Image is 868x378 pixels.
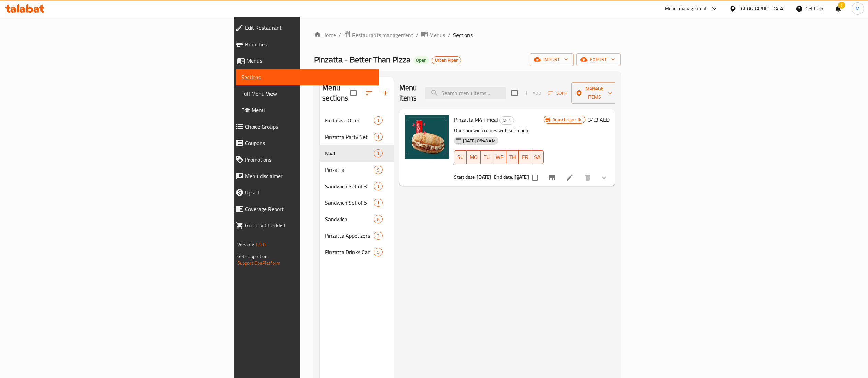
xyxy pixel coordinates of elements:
[320,211,393,227] div: Sandwich6
[237,259,281,268] a: Support.OpsPlatform
[237,252,269,261] span: Get support on:
[496,152,504,162] span: WE
[346,86,361,100] span: Select all sections
[320,109,393,263] nav: Menu sections
[320,178,393,194] div: Sandwich Set of 31
[544,88,571,98] span: Sort items
[230,36,379,52] a: Branches
[460,138,498,144] span: [DATE] 06:48 AM
[579,169,596,186] button: delete
[374,134,382,140] span: 1
[241,73,373,81] span: Sections
[325,166,374,174] span: Pinzatta
[467,150,481,164] button: MO
[374,149,382,157] div: items
[320,112,393,129] div: Exclusive Offer1
[245,155,373,164] span: Promotions
[320,145,393,162] div: M411
[856,5,860,12] span: M
[230,20,379,36] a: Edit Restaurant
[413,57,429,63] span: Open
[325,116,374,125] span: Exclusive Offer
[236,102,379,118] a: Edit Menu
[325,199,374,207] div: Sandwich Set of 5
[454,115,498,125] span: Pinzatta M41 meal
[374,248,382,256] div: items
[453,31,473,39] span: Sections
[416,31,418,39] li: /
[325,182,374,190] div: Sandwich Set of 3
[413,56,429,64] div: Open
[588,115,610,125] h6: 34.3 AED
[325,215,374,223] span: Sandwich
[432,57,461,63] span: Urban Piper
[245,40,373,48] span: Branches
[546,88,569,98] button: Sort
[600,174,608,182] svg: Show Choices
[521,152,528,162] span: FR
[530,53,574,66] button: import
[399,83,417,103] h2: Menu items
[246,57,373,65] span: Menus
[236,85,379,102] a: Full Menu View
[245,205,373,213] span: Coverage Report
[374,249,382,256] span: 5
[522,88,544,98] span: Add item
[448,31,450,39] li: /
[245,24,373,32] span: Edit Restaurant
[374,200,382,206] span: 1
[325,248,374,256] div: Pinzatta Drinks Can
[374,216,382,223] span: 6
[549,117,585,123] span: Branch specific
[255,240,266,249] span: 1.0.0
[421,31,445,39] a: Menus
[576,53,621,66] button: export
[237,240,254,249] span: Version:
[230,184,379,201] a: Upsell
[230,118,379,135] a: Choice Groups
[405,115,449,159] img: Pinzatta M41 meal
[499,116,514,125] div: M41
[494,173,513,181] span: End date:
[374,116,382,125] div: items
[548,89,567,97] span: Sort
[241,106,373,114] span: Edit Menu
[245,221,373,229] span: Grocery Checklist
[374,167,382,173] span: 9
[507,86,522,100] span: Select section
[374,233,382,239] span: 2
[352,31,413,39] span: Restaurants management
[535,55,568,64] span: import
[241,90,373,98] span: Full Menu View
[481,150,493,164] button: TU
[374,182,382,190] div: items
[454,173,476,181] span: Start date:
[325,149,374,157] span: M41
[665,4,707,13] div: Menu-management
[374,150,382,157] span: 1
[344,31,413,39] a: Restaurants management
[320,194,393,211] div: Sandwich Set of 51
[374,183,382,190] span: 1
[483,152,490,162] span: TU
[528,170,542,185] span: Select to update
[374,215,382,223] div: items
[230,201,379,217] a: Coverage Report
[374,117,382,124] span: 1
[454,126,544,135] p: One sandwich comes with soft drink
[230,168,379,184] a: Menu disclaimer
[531,150,544,164] button: SA
[470,152,478,162] span: MO
[509,152,516,162] span: TH
[325,232,374,240] span: Pinzatta Appetizers
[245,122,373,131] span: Choice Groups
[425,87,506,99] input: search
[493,150,506,164] button: WE
[596,169,612,186] button: show more
[325,133,374,141] span: Pinzatta Party Set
